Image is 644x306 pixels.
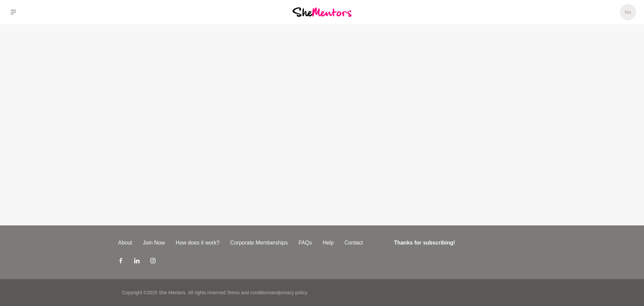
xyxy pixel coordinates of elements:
[118,258,123,266] a: Facebook
[113,239,138,247] a: About
[625,9,631,15] h5: Na
[293,239,317,247] a: FAQs
[138,239,170,247] a: Join Now
[134,258,140,266] a: LinkedIn
[317,239,339,247] a: Help
[292,7,352,16] img: She Mentors Logo
[620,4,636,20] a: Na
[394,239,522,247] h4: Thanks for subscribing!
[188,289,308,296] p: All rights reserved. and .
[227,290,271,295] a: Terms and conditions
[225,239,293,247] a: Corporate Memberships
[122,289,186,296] p: Copyright © 2025 She Mentors .
[170,239,225,247] a: How does it work?
[339,239,368,247] a: Contact
[279,290,307,295] a: privacy policy
[150,258,156,266] a: Instagram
